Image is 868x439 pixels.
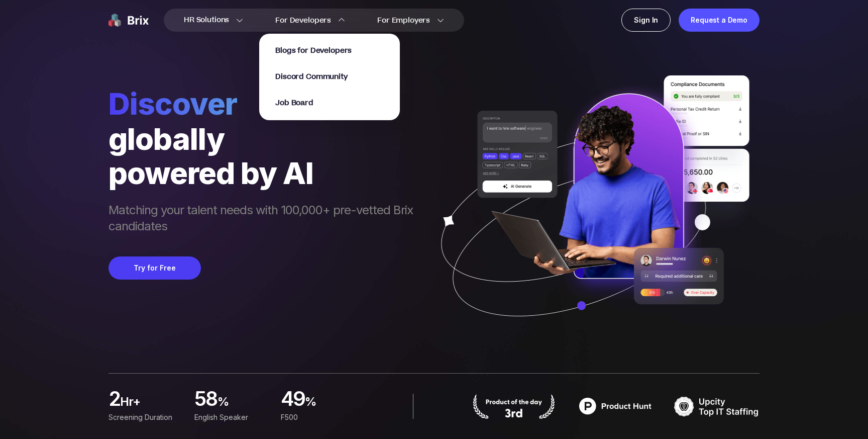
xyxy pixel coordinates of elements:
img: ai generate [423,75,759,346]
img: product hunt badge [471,394,557,419]
img: product hunt badge [573,394,658,419]
span: Discover [108,85,423,122]
span: 49 [281,390,305,410]
div: English Speaker [194,412,268,423]
a: Discord Community [275,71,347,82]
div: Screening duration [108,412,182,423]
span: 2 [108,390,120,410]
div: powered by AI [108,156,423,190]
button: Try for Free [108,256,201,280]
a: Job Board [275,97,313,108]
a: Blogs for Developers [275,45,352,56]
span: hr+ [120,394,182,414]
a: Request a Demo [679,9,759,32]
a: Sign In [621,9,671,32]
span: 58 [194,390,218,410]
span: For Developers [275,15,331,26]
div: globally [108,122,423,156]
img: TOP IT STAFFING [674,394,759,419]
span: % [218,394,269,414]
span: Matching your talent needs with 100,000+ pre-vetted Brix candidates [108,202,423,236]
span: For Employers [377,15,430,26]
div: F500 [281,412,355,423]
span: HR Solutions [184,12,229,28]
span: % [305,394,355,414]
